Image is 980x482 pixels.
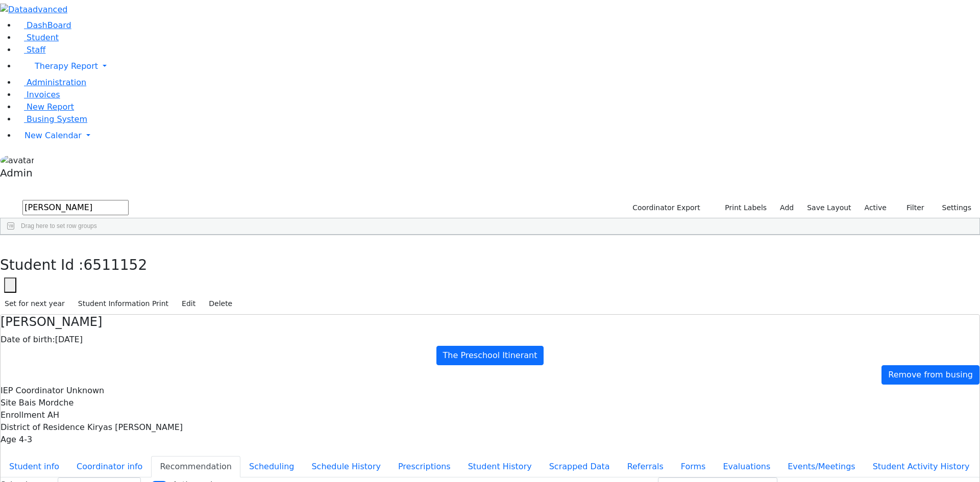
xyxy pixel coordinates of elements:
button: Evaluations [714,456,779,477]
label: IEP Coordinator [1,385,64,397]
a: Administration [16,78,86,87]
span: 6511152 [84,257,148,273]
span: Administration [27,78,86,87]
label: Site [1,397,16,409]
button: Edit [177,296,200,312]
span: Invoices [27,90,60,99]
a: New Report [16,102,74,112]
button: Save Layout [802,200,855,216]
span: New Report [27,102,74,112]
a: Remove from busing [881,365,979,385]
span: Staff [27,45,45,55]
button: Recommendation [151,456,240,477]
label: Enrollment [1,409,45,421]
a: Invoices [16,90,60,99]
span: 4-3 [19,435,32,444]
button: Prescriptions [389,456,459,477]
span: Unknown [66,386,104,395]
a: New Calendar [16,125,980,146]
label: Active [860,200,891,216]
h4: [PERSON_NAME] [1,315,979,329]
button: Scrapped Data [541,456,619,477]
span: AH [47,410,59,420]
button: Print Labels [713,200,771,216]
button: Delete [204,296,237,312]
button: Referrals [619,456,672,477]
span: Busing System [27,114,87,124]
label: District of Residence [1,421,85,434]
button: Events/Meetings [779,456,864,477]
label: Age [1,434,16,446]
a: DashBoard [16,20,71,30]
span: Remove from busing [888,370,973,379]
button: Student Information Print [73,296,173,312]
button: Coordinator info [68,456,151,477]
a: Add [775,200,798,216]
button: Student info [1,456,68,477]
button: Student History [459,456,541,477]
span: DashBoard [27,20,71,30]
button: Schedule History [303,456,389,477]
button: Forms [672,456,715,477]
button: Settings [929,200,976,216]
input: Search [22,200,129,215]
button: Student Activity History [864,456,978,477]
label: Date of birth: [1,334,55,346]
span: Bais Mordche [19,398,73,408]
a: Busing System [16,114,87,124]
a: The Preschool Itinerant [436,346,544,365]
span: New Calendar [24,131,82,140]
a: Student [16,33,59,42]
button: Filter [893,200,929,216]
span: Student [27,33,59,42]
div: [DATE] [1,334,979,346]
button: Scheduling [240,456,303,477]
a: Staff [16,45,45,55]
a: Therapy Report [16,56,980,77]
span: Therapy Report [35,61,98,71]
span: Kiryas [PERSON_NAME] [87,422,183,432]
span: Drag here to set row groups [21,222,97,230]
button: Coordinator Export [626,200,705,216]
